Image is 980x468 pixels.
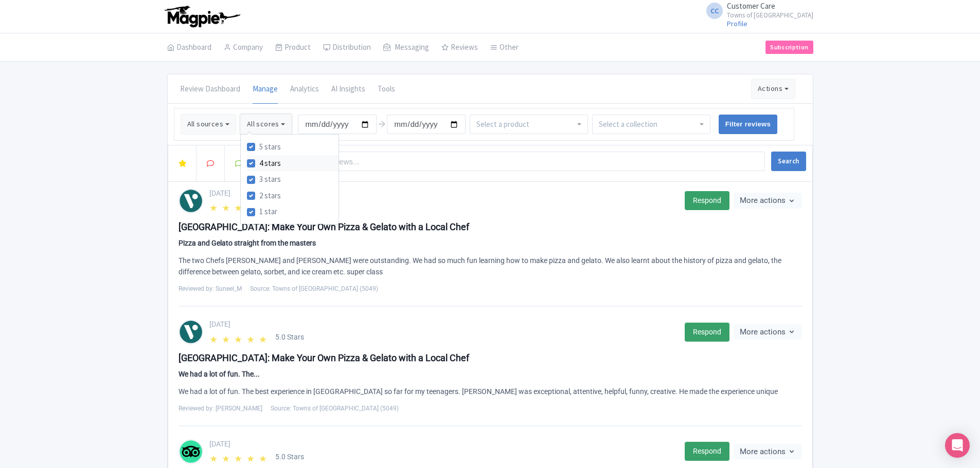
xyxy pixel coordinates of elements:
img: viator-round-color-01-75e0e71c4bf787f1c8912121e6bb0b85.svg [180,320,202,344]
span: ★ [222,332,232,343]
a: Tools [378,75,395,104]
a: Respond [685,442,729,461]
small: Towns of [GEOGRAPHIC_DATA] [727,12,813,18]
span: ★ [259,332,269,343]
label: 4 stars [259,158,281,170]
span: ★ [246,332,257,343]
span: 5.0 Stars [275,332,304,343]
button: All scores [240,114,292,135]
a: Messaging [383,33,429,62]
div: [GEOGRAPHIC_DATA]: Make Your Own Pizza & Gelato with a Local Chef [179,351,802,365]
a: AI Insights [331,75,365,104]
span: ★ [209,452,220,462]
button: More actions [734,444,802,460]
a: Analytics [290,75,319,104]
a: Subscription [765,41,813,54]
div: All scores [240,134,339,224]
span: CC [706,3,723,19]
a: Profile [727,19,747,28]
a: Dashboard [167,33,211,62]
a: Product [275,33,311,62]
a: CC Customer Care Towns of [GEOGRAPHIC_DATA] [700,2,813,18]
div: Open Intercom Messenger [945,433,970,458]
label: 2 stars [259,190,281,202]
span: Customer Care [727,1,775,11]
div: Pizza and Gelato straight from the masters [179,238,802,249]
span: ★ [234,332,244,343]
span: ★ [234,201,244,211]
label: 1 star [259,206,277,218]
span: Source: Towns of [GEOGRAPHIC_DATA] (5049) [271,404,399,413]
a: Other [490,33,519,62]
span: 5.0 Stars [275,452,304,462]
input: Filter reviews [719,115,778,134]
a: Distribution [323,33,371,62]
img: logo-ab69f6fb50320c5b225c76a69d11143b.png [162,5,242,28]
div: [DATE] [209,439,679,450]
a: Respond [685,323,729,342]
div: We had a lot of fun. The... [179,369,802,380]
span: Reviewed by: Suneel_M [179,284,242,293]
button: Actions [751,79,795,99]
a: Manage [253,75,278,104]
a: Company [224,33,263,62]
span: ★ [259,452,269,462]
span: Reviewed by: [PERSON_NAME] [179,404,262,413]
span: ★ [234,452,244,462]
input: Select a collection [599,120,662,129]
img: viator-round-color-01-75e0e71c4bf787f1c8912121e6bb0b85.svg [180,189,202,213]
div: [GEOGRAPHIC_DATA]: Make Your Own Pizza & Gelato with a Local Chef [179,220,802,234]
div: The two Chefs [PERSON_NAME] and [PERSON_NAME] were outstanding. We had so much fun learning how t... [179,255,802,278]
a: Review Dashboard [180,75,240,104]
label: 3 stars [259,174,281,185]
span: ★ [209,332,220,343]
button: Search [771,152,806,171]
span: ★ [209,201,220,211]
button: More actions [734,324,802,340]
span: ★ [222,201,232,211]
input: Search reviews... [294,152,765,171]
img: tripadvisor-round-color-01-c2602b701674d379597ad6f140e4ef40.svg [180,439,202,464]
a: Reviews [441,33,478,62]
button: All sources [181,114,236,135]
input: Select a product [476,120,533,129]
div: [DATE] [209,188,679,199]
a: Respond [685,191,729,210]
label: 5 stars [259,141,281,153]
span: ★ [222,452,232,462]
span: ★ [246,452,257,462]
div: [DATE] [209,319,679,330]
button: More actions [734,193,802,209]
div: We had a lot of fun. The best experience in [GEOGRAPHIC_DATA] so far for my teenagers. [PERSON_NA... [179,386,802,398]
span: Source: Towns of [GEOGRAPHIC_DATA] (5049) [250,284,378,293]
